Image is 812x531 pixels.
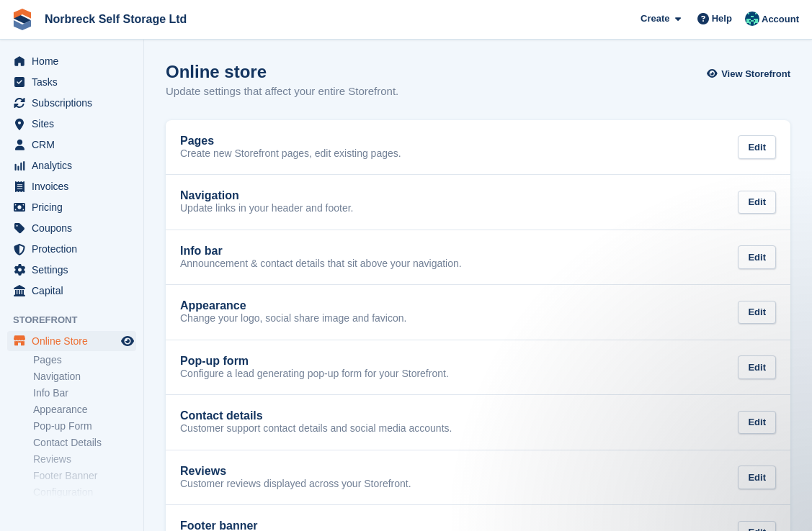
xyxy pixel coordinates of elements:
[7,155,136,176] a: menu
[7,331,136,351] a: menu
[738,245,776,269] div: Edit
[32,197,118,217] span: Pricing
[738,135,776,159] div: Edit
[7,72,136,92] a: menu
[32,331,118,351] span: Online Store
[166,120,790,175] a: Pages Create new Storefront pages, edit existing pages. Edit
[33,370,136,383] a: Navigation
[710,62,790,86] a: View Storefront
[32,51,118,71] span: Home
[166,450,790,505] a: Reviews Customer reviews displayed across your Storefront. Edit
[33,386,136,400] a: Info Bar
[32,281,118,301] span: Capital
[39,7,192,31] a: Norbreck Self Storage Ltd
[738,191,776,214] div: Edit
[180,465,226,478] h2: Reviews
[7,281,136,301] a: menu
[738,466,776,489] div: Edit
[180,355,249,368] h2: Pop-up form
[119,332,136,350] a: Preview store
[738,301,776,324] div: Edit
[166,175,790,230] a: Navigation Update links in your header and footer. Edit
[32,135,118,155] span: CRM
[180,478,411,491] p: Customer reviews displayed across your Storefront.
[166,395,790,450] a: Contact details Customer support contact details and social media accounts. Edit
[180,202,354,215] p: Update links in your header and footer.
[166,285,790,340] a: Appearance Change your logo, social share image and favicon. Edit
[7,197,136,217] a: menu
[7,176,136,196] a: menu
[712,12,732,26] span: Help
[180,312,406,325] p: Change your logo, social share image and favicon.
[7,218,136,238] a: menu
[32,114,118,134] span: Sites
[32,155,118,176] span: Analytics
[180,368,449,381] p: Configure a lead generating pop-up form for your Storefront.
[7,239,136,259] a: menu
[166,83,398,100] p: Update settings that affect your entire Storefront.
[32,218,118,238] span: Coupons
[7,135,136,155] a: menu
[738,411,776,435] div: Edit
[7,114,136,134] a: menu
[33,469,136,483] a: Footer Banner
[738,355,776,379] div: Edit
[7,51,136,71] a: menu
[180,299,246,312] h2: Appearance
[180,135,214,147] h2: Pages
[33,419,136,433] a: Pop-up Form
[33,353,136,367] a: Pages
[12,9,33,30] img: stora-icon-8386f47178a22dfd0bd8f6a31ec36ba5ce8667c1dd55bd0f319d3a0aa187defe.svg
[7,93,136,113] a: menu
[33,453,136,466] a: Reviews
[180,147,401,160] p: Create new Storefront pages, edit existing pages.
[745,12,759,26] img: Sally King
[32,93,118,113] span: Subscriptions
[180,422,452,435] p: Customer support contact details and social media accounts.
[180,189,239,202] h2: Navigation
[33,403,136,417] a: Appearance
[32,176,118,196] span: Invoices
[166,340,790,395] a: Pop-up form Configure a lead generating pop-up form for your Storefront. Edit
[762,12,799,27] span: Account
[180,409,263,422] h2: Contact details
[33,436,136,450] a: Contact Details
[166,230,790,285] a: Info bar Announcement & contact details that sit above your navigation. Edit
[180,245,223,258] h2: Info bar
[13,313,143,327] span: Storefront
[180,258,462,271] p: Announcement & contact details that sit above your navigation.
[166,62,398,81] h1: Online store
[33,486,136,499] a: Configuration
[32,72,118,92] span: Tasks
[721,67,790,81] span: View Storefront
[7,260,136,280] a: menu
[32,239,118,259] span: Protection
[32,260,118,280] span: Settings
[641,12,669,26] span: Create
